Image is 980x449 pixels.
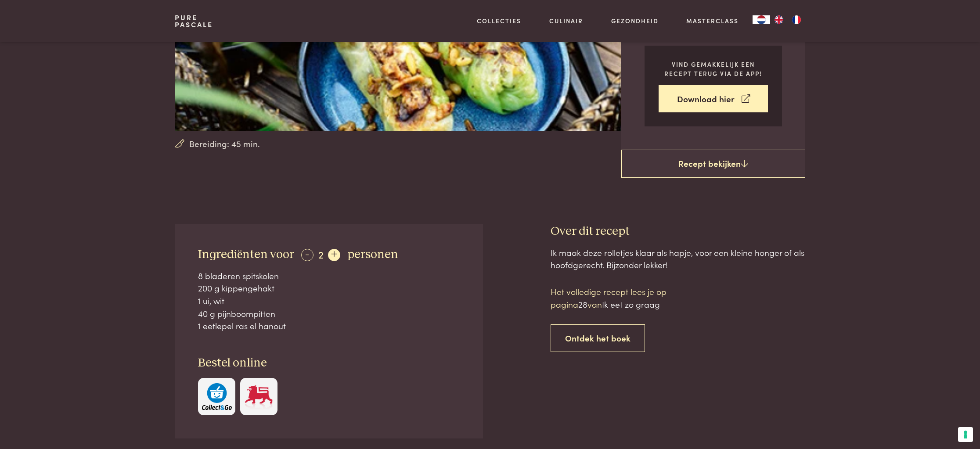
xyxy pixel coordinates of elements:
span: Ingrediënten voor [198,248,294,261]
a: PurePascale [175,14,213,28]
div: Ik maak deze rolletjes klaar als hapje, voor een kleine honger of als hoofdgerecht. Bijzonder lek... [551,246,805,271]
h3: Over dit recept [551,224,805,239]
p: Het volledige recept lees je op pagina van [551,285,700,310]
a: Collecties [477,16,521,25]
div: 200 g kippengehakt [198,282,460,295]
div: - [301,249,313,261]
p: Vind gemakkelijk een recept terug via de app! [659,60,768,78]
a: Ontdek het boek [551,324,645,352]
a: FR [788,15,805,24]
div: 8 bladeren spitskolen [198,269,460,282]
a: NL [753,15,770,24]
img: Delhaize [244,383,274,410]
span: Ik eet zo graag [602,298,660,310]
a: Download hier [659,85,768,113]
div: 1 eetlepel ras el hanout [198,320,460,332]
span: 2 [318,247,324,261]
aside: Language selected: Nederlands [753,15,805,24]
ul: Language list [770,15,805,24]
a: Masterclass [686,16,739,25]
div: Language [753,15,770,24]
img: c308188babc36a3a401bcb5cb7e020f4d5ab42f7cacd8327e500463a43eeb86c.svg [202,383,232,410]
a: Recept bekijken [621,150,805,178]
h3: Bestel online [198,356,460,371]
span: 28 [578,298,587,310]
button: Uw voorkeuren voor toestemming voor trackingtechnologieën [958,427,973,442]
a: Culinair [549,16,583,25]
span: Bereiding: 45 min. [189,137,260,150]
a: Gezondheid [611,16,659,25]
span: personen [347,248,398,261]
div: 1 ui, wit [198,295,460,307]
div: 40 g pijnboompitten [198,307,460,320]
a: EN [770,15,788,24]
div: + [328,249,340,261]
